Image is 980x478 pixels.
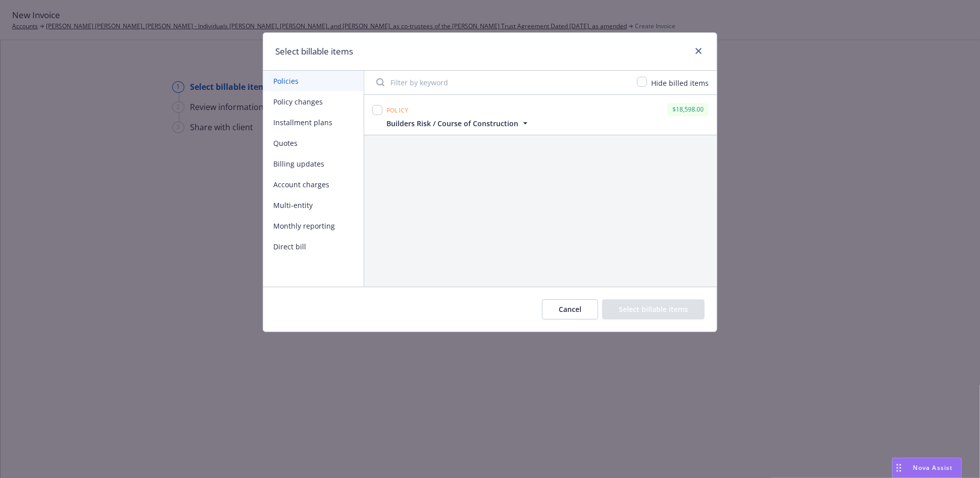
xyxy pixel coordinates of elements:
button: Nova Assist [892,458,962,478]
button: Installment plans [263,112,364,133]
button: Monthly reporting [263,216,364,236]
button: Policies [263,71,364,91]
button: Policy changes [263,91,364,112]
button: Quotes [263,133,364,153]
span: Policy [386,106,409,115]
div: Drag to move [893,458,905,477]
input: Filter by keyword [370,72,631,92]
button: Billing updates [263,153,364,174]
button: Multi-entity [263,195,364,216]
span: Builders Risk / Course of Construction [386,118,518,129]
div: $18,598.00 [667,103,709,116]
h1: Select billable items [275,45,353,58]
span: Nova Assist [913,463,953,472]
button: Cancel [542,299,598,320]
button: Account charges [263,174,364,195]
button: Builders Risk / Course of Construction [386,118,530,129]
a: close [693,45,705,57]
button: Direct bill [263,236,364,257]
span: Hide billed items [651,78,709,88]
